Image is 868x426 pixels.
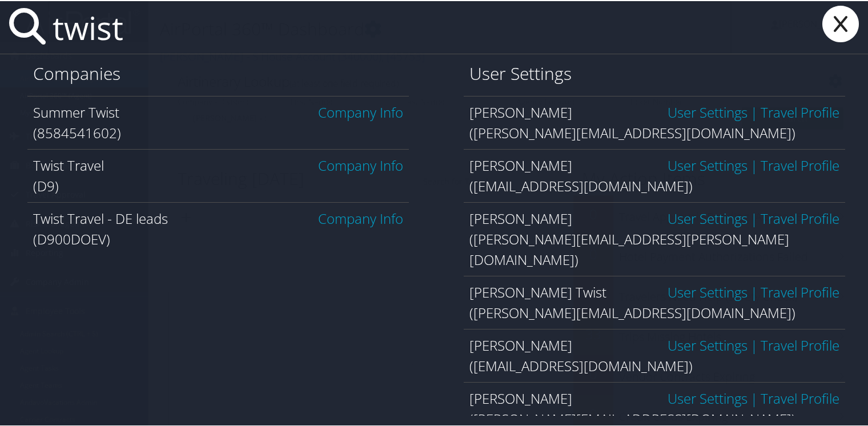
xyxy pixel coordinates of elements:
[668,155,748,174] a: User Settings
[668,282,748,300] a: User Settings
[318,102,403,120] a: Company Info
[318,155,403,174] a: Company Info
[469,355,839,375] div: ([EMAIL_ADDRESS][DOMAIN_NAME])
[33,228,403,248] div: (D900DOEV)
[668,208,748,227] a: User Settings
[748,102,761,120] span: |
[668,388,748,407] a: User Settings
[469,388,572,407] span: [PERSON_NAME]
[761,102,839,120] a: View OBT Profile
[761,335,839,353] a: View OBT Profile
[761,208,839,227] a: View OBT Profile
[33,102,119,120] span: Summer Twist
[318,208,403,227] a: Company Info
[761,155,839,174] a: View OBT Profile
[469,302,839,322] div: ([PERSON_NAME][EMAIL_ADDRESS][DOMAIN_NAME])
[469,175,839,195] div: ([EMAIL_ADDRESS][DOMAIN_NAME])
[469,228,839,269] div: ([PERSON_NAME][EMAIL_ADDRESS][PERSON_NAME][DOMAIN_NAME])
[33,175,403,195] div: (D9)
[748,282,761,300] span: |
[33,208,168,227] span: Twist Travel - DE leads
[748,335,761,353] span: |
[33,61,403,85] h1: Companies
[33,155,104,174] span: Twist Travel
[748,388,761,407] span: |
[668,102,748,120] a: User Settings
[469,122,839,142] div: ([PERSON_NAME][EMAIL_ADDRESS][DOMAIN_NAME])
[748,208,761,227] span: |
[748,155,761,174] span: |
[761,282,839,300] a: View OBT Profile
[469,282,606,300] span: [PERSON_NAME] Twist
[469,208,572,227] span: [PERSON_NAME]
[469,61,839,85] h1: User Settings
[33,122,403,142] div: (8584541602)
[469,155,572,174] span: [PERSON_NAME]
[469,335,572,353] span: [PERSON_NAME]
[668,335,748,353] a: User Settings
[761,388,839,407] a: View OBT Profile
[469,102,572,120] span: [PERSON_NAME]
